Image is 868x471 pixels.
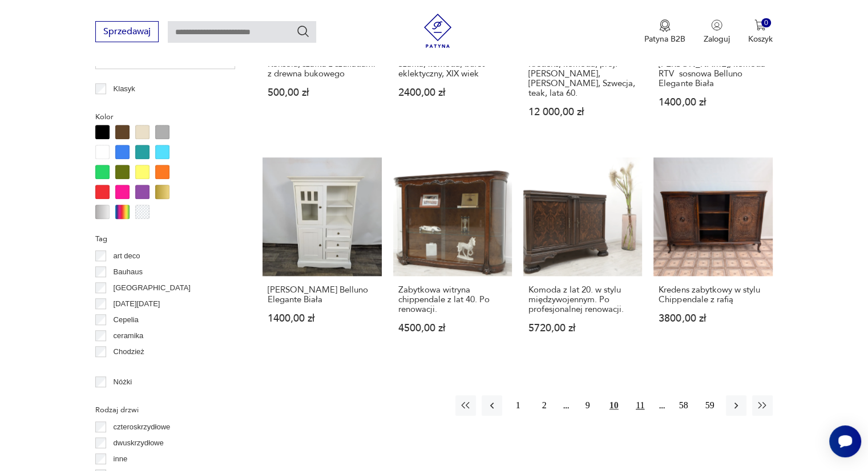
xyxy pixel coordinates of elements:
[393,157,512,355] a: Zabytkowa witryna chippendale z lat 40. Po renowacji.Zabytkowa witryna chippendale z lat 40. Po r...
[114,421,171,433] p: czteroskrzydłowe
[95,233,235,245] p: Tag
[114,250,140,262] p: art deco
[421,14,455,48] img: Patyna - sklep z meblami i dekoracjami vintage
[95,29,159,36] a: Sprzedawaj
[114,282,191,294] p: [GEOGRAPHIC_DATA]
[748,34,773,44] p: Koszyk
[659,98,767,107] p: 1400,00 zł
[534,395,555,416] button: 2
[268,314,376,323] p: 1400,00 zł
[754,19,766,31] img: Ikona koszyka
[644,19,685,44] a: Ikona medaluPatyna B2B
[704,34,730,44] p: Zaloguj
[673,395,694,416] button: 58
[398,285,507,314] h3: Zabytkowa witryna chippendale z lat 40. Po renowacji.
[604,395,624,416] button: 10
[114,346,144,358] p: Chodzież
[630,395,651,416] button: 11
[398,323,507,333] p: 4500,00 zł
[114,314,139,326] p: Cepelia
[659,19,671,32] img: Ikona medalu
[711,19,722,31] img: Ikonka użytkownika
[761,18,771,28] div: 0
[114,437,164,449] p: dwuskrzydłowe
[578,395,598,416] button: 9
[528,107,637,117] p: 12 000,00 zł
[659,314,767,323] p: 3800,00 zł
[398,59,507,79] h3: Szafka, komoda, bufet eklektyczny, XIX wiek
[268,88,376,98] p: 500,00 zł
[659,285,767,304] h3: Kredens zabytkowy w stylu Chippendale z rafią
[700,395,720,416] button: 59
[114,298,160,310] p: [DATE][DATE]
[114,453,128,465] p: inne
[523,157,642,355] a: Komoda z lat 20. w stylu międzywojennym. Po profesjonalnej renowacji.Komoda z lat 20. w stylu mię...
[644,34,685,44] p: Patyna B2B
[829,425,861,457] iframe: Smartsupp widget button
[653,157,772,355] a: Kredens zabytkowy w stylu Chippendale z rafiąKredens zabytkowy w stylu Chippendale z rafią3800,00 zł
[114,266,143,278] p: Bauhaus
[114,83,135,95] p: Klasyk
[114,362,142,374] p: Ćmielów
[114,330,144,342] p: ceramika
[528,285,637,314] h3: Komoda z lat 20. w stylu międzywojennym. Po profesjonalnej renowacji.
[114,376,132,388] p: Nóżki
[508,395,528,416] button: 1
[704,19,730,44] button: Zaloguj
[95,21,159,42] button: Sprzedawaj
[644,19,685,44] button: Patyna B2B
[95,111,235,123] p: Kolor
[296,25,310,38] button: Szukaj
[263,157,381,355] a: Witryna sosnowa Belluno Elegante Biała[PERSON_NAME] Belluno Elegante Biała1400,00 zł
[268,285,376,304] h3: [PERSON_NAME] Belluno Elegante Biała
[748,19,773,44] button: 0Koszyk
[268,59,376,79] h3: Konsola, szafka z szufladami z drewna bukowego
[398,88,507,98] p: 2400,00 zł
[528,323,637,333] p: 5720,00 zł
[659,59,767,88] h3: [PERSON_NAME], komoda RTV sosnowa Belluno Elegante Biała
[95,404,235,416] p: Rodzaj drzwi
[528,59,637,98] h3: Kredens, komoda, proj. [PERSON_NAME], [PERSON_NAME], Szwecja, teak, lata 60.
